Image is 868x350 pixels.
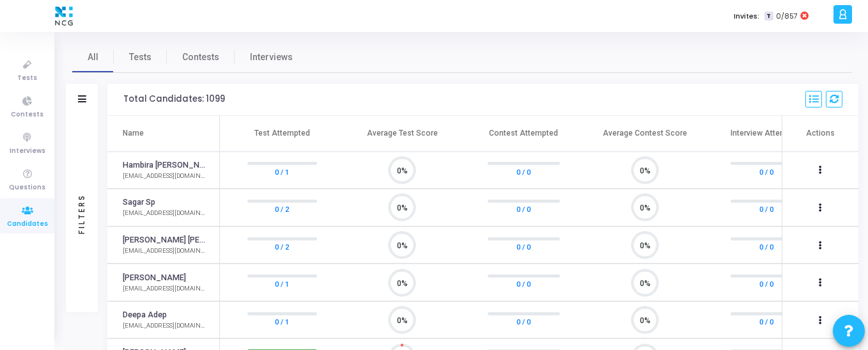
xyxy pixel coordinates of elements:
th: Average Contest Score [584,116,706,152]
a: Sagar Sp [123,196,155,209]
a: 0 / 0 [759,315,773,328]
a: 0 / 0 [516,165,531,178]
span: Tests [17,73,37,84]
a: 0 / 0 [759,165,773,178]
div: Name [123,127,144,139]
span: Tests [129,51,151,64]
th: Interview Attempted [706,116,827,152]
th: Average Test Score [341,116,463,152]
span: 0/857 [776,11,798,22]
div: [EMAIL_ADDRESS][DOMAIN_NAME] [123,321,206,331]
a: 0 / 2 [275,203,289,216]
div: [EMAIL_ADDRESS][DOMAIN_NAME] [123,171,206,181]
th: Contest Attempted [463,116,584,152]
a: 0 / 0 [759,203,773,216]
a: 0 / 1 [275,315,289,328]
a: 0 / 0 [516,278,531,290]
th: Actions [782,116,858,152]
span: Questions [9,182,45,193]
a: 0 / 0 [516,203,531,216]
a: [PERSON_NAME] [123,272,186,284]
a: 0 / 1 [275,165,289,178]
a: 0 / 1 [275,278,289,290]
span: Contests [11,109,43,120]
span: All [88,51,98,64]
div: Total Candidates: 1099 [123,94,225,104]
label: Invites: [734,11,759,22]
a: 0 / 0 [516,315,531,328]
a: Hambira [PERSON_NAME] [123,159,206,171]
span: Contests [182,51,219,64]
a: 0 / 0 [759,241,773,253]
a: Deepa Adep [123,309,167,321]
span: T [764,12,773,21]
div: Filters [76,143,88,284]
a: 0 / 2 [275,241,289,253]
span: Interviews [250,51,293,64]
a: 0 / 0 [516,241,531,253]
span: Interviews [10,146,45,157]
img: logo [52,3,76,29]
div: [EMAIL_ADDRESS][DOMAIN_NAME] [123,284,206,294]
span: Candidates [7,219,48,230]
a: 0 / 0 [759,278,773,290]
div: [EMAIL_ADDRESS][DOMAIN_NAME] [123,209,206,218]
th: Test Attempted [220,116,341,152]
div: [EMAIL_ADDRESS][DOMAIN_NAME] [123,246,206,256]
a: [PERSON_NAME] [PERSON_NAME] [123,234,206,246]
